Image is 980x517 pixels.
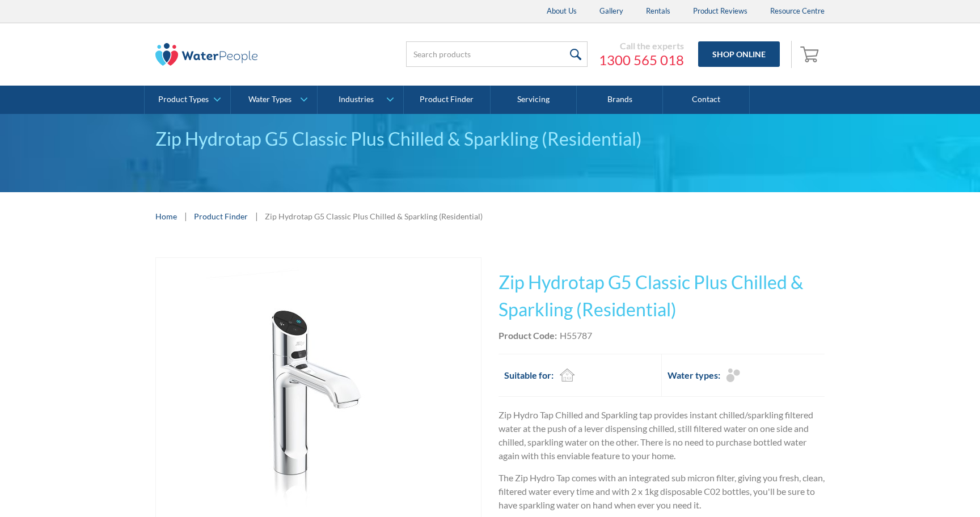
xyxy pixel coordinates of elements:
[158,95,209,104] div: Product Types
[491,86,577,114] a: Servicing
[560,329,592,342] div: H55787
[797,41,825,68] a: Open empty cart
[145,86,230,114] a: Product Types
[499,330,557,341] strong: Product Code:
[155,125,825,152] div: Zip Hydrotap G5 Classic Plus Chilled & Sparkling (Residential)
[668,368,720,382] h2: Water types:
[155,210,177,222] a: Home
[404,86,490,114] a: Product Finder
[504,368,554,382] h2: Suitable for:
[183,209,188,223] div: |
[265,210,483,222] div: Zip Hydrotap G5 Classic Plus Chilled & Sparkling (Residential)
[318,86,403,114] a: Industries
[599,40,684,52] div: Call the experts
[663,86,749,114] a: Contact
[499,408,825,463] p: Zip Hydro Tap Chilled and Sparkling tap provides instant chilled/sparkling filtered water at the ...
[577,86,663,114] a: Brands
[339,95,374,104] div: Industries
[231,86,316,114] a: Water Types
[406,41,588,67] input: Search products
[254,209,259,223] div: |
[194,210,248,222] a: Product Finder
[499,471,825,512] p: The Zip Hydro Tap comes with an integrated sub micron filter, giving you fresh, clean, filtered w...
[248,95,292,104] div: Water Types
[698,41,780,67] a: Shop Online
[800,45,822,63] img: shopping cart
[155,43,257,66] img: The Water People
[867,460,980,517] iframe: podium webchat widget bubble
[499,269,825,323] h1: Zip Hydrotap G5 Classic Plus Chilled & Sparkling (Residential)
[599,52,684,69] a: 1300 565 018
